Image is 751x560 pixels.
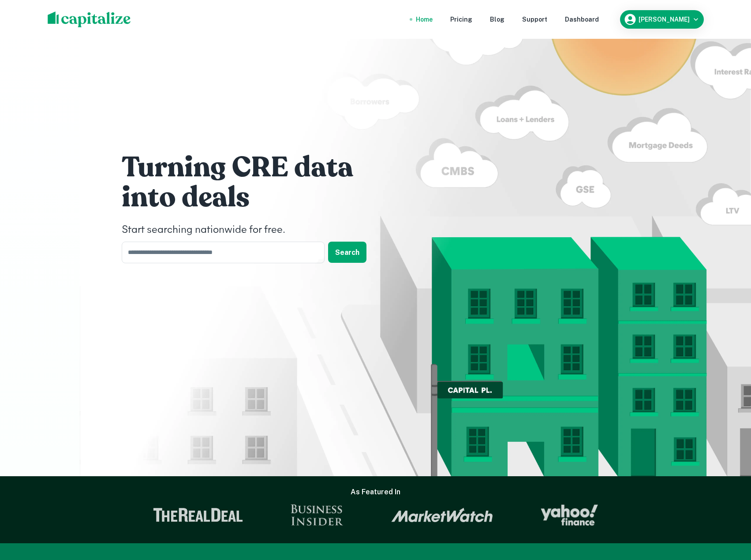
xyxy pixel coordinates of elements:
[490,15,504,24] a: Blog
[291,504,344,526] img: Business Insider
[153,508,243,522] img: The Real Deal
[620,10,704,29] button: [PERSON_NAME]
[707,489,751,532] iframe: Chat Widget
[80,37,751,513] img: ai-illustration.webp
[450,15,472,24] a: Pricing
[328,242,366,263] button: Search
[48,11,131,27] img: capitalize-logo.png
[351,487,400,497] h6: As Featured In
[565,15,599,24] a: Dashboard
[122,150,386,185] h1: Turning CRE data
[391,508,493,523] img: Market Watch
[541,504,598,526] img: Yahoo Finance
[122,180,386,215] h1: into deals
[639,16,690,22] h6: [PERSON_NAME]
[122,222,386,238] h4: Start searching nationwide for free.
[522,15,547,24] a: Support
[416,15,433,24] a: Home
